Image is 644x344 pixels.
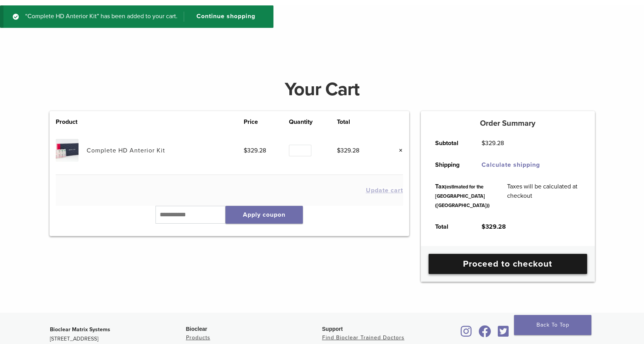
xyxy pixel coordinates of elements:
[244,147,247,154] span: $
[514,315,591,335] a: Back To Top
[427,132,473,154] th: Subtotal
[337,147,359,154] bdi: 329.28
[427,154,473,176] th: Shipping
[499,176,589,216] td: Taxes will be calculated at checkout
[289,117,337,127] th: Quantity
[322,326,343,332] span: Support
[458,330,475,338] a: Bioclear
[429,254,587,274] a: Proceed to checkout
[225,206,303,224] button: Apply coupon
[482,223,506,231] bdi: 329.28
[184,12,261,22] a: Continue shopping
[56,117,87,127] th: Product
[44,80,601,99] h1: Your Cart
[186,326,207,332] span: Bioclear
[244,147,266,154] bdi: 329.28
[427,176,499,216] th: Tax
[421,119,595,128] h5: Order Summary
[56,139,79,162] img: Complete HD Anterior Kit
[337,147,340,154] span: $
[393,145,403,156] a: Remove this item
[482,139,504,147] bdi: 329.28
[244,117,289,127] th: Price
[337,117,383,127] th: Total
[366,187,403,193] button: Update cart
[476,330,494,338] a: Bioclear
[482,161,540,169] a: Calculate shipping
[50,326,110,333] strong: Bioclear Matrix Systems
[482,139,485,147] span: $
[322,334,405,341] a: Find Bioclear Trained Doctors
[427,216,473,238] th: Total
[87,147,165,154] a: Complete HD Anterior Kit
[495,330,512,338] a: Bioclear
[482,223,485,231] span: $
[186,334,210,341] a: Products
[435,184,490,209] small: (estimated for the [GEOGRAPHIC_DATA] ([GEOGRAPHIC_DATA]))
